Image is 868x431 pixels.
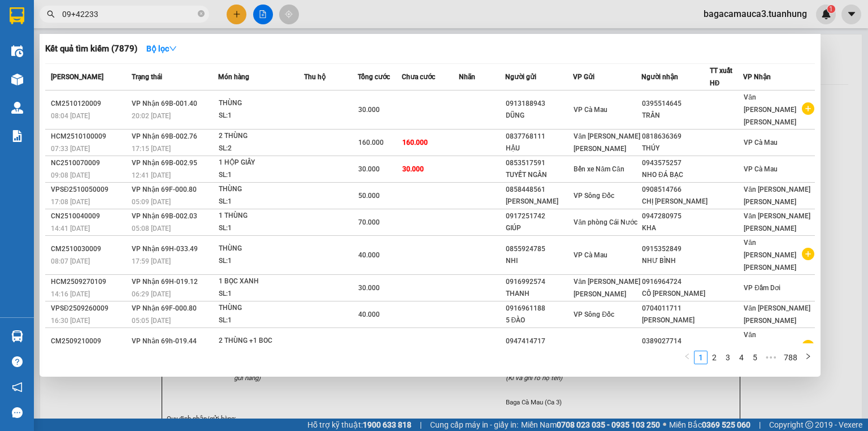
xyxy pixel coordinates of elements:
span: VP Cà Mau [574,343,607,351]
div: THANH [506,288,573,300]
div: THÚY [642,143,709,154]
span: 100.000 [358,343,384,351]
span: VP Sông Đốc [574,192,614,200]
span: VP Nhận 69h-019.44 [132,337,197,345]
div: 1 THÙNG [219,210,303,222]
div: NHO ĐÁ BẠC [642,169,709,181]
div: THÙNG [219,302,303,314]
span: phone [65,41,74,50]
span: 05:09 [DATE] [132,198,171,206]
div: TUYẾT NGÂN [506,169,573,181]
span: Văn phòng Cái Nước [574,218,637,226]
span: close-circle [198,10,205,17]
div: 0818636369 [642,131,709,143]
span: VP Nhận 69F-000.80 [132,186,197,193]
div: DŨNG [506,110,573,122]
span: Văn [PERSON_NAME] [PERSON_NAME] [744,212,810,232]
div: SL: 1 [219,314,303,327]
a: 5 [749,351,761,364]
span: Người gửi [505,73,536,81]
span: Văn [PERSON_NAME] [PERSON_NAME] [744,304,810,325]
span: 20:02 [DATE] [132,112,171,120]
div: 5 ĐÀO [506,314,573,326]
div: THÙNG [219,97,303,110]
a: 2 [708,351,721,364]
div: HCM2510100009 [51,131,128,143]
span: VP Nhận [743,73,771,81]
button: Bộ lọcdown [137,40,186,58]
div: CÔ [PERSON_NAME] [642,288,709,300]
span: 30.000 [358,106,380,114]
span: VP Nhận 69H-033.49 [132,245,198,253]
li: 5 [748,351,762,364]
span: down [169,45,177,53]
img: warehouse-icon [11,74,23,85]
span: ••• [762,351,780,364]
span: 12:41 [DATE] [132,171,171,179]
span: [PERSON_NAME] [51,73,103,81]
div: TRÂN [642,110,709,122]
span: VP Gửi [573,73,594,81]
span: VP Cà Mau [574,106,607,114]
span: Văn [PERSON_NAME] [PERSON_NAME] [574,132,640,153]
span: message [12,407,23,418]
div: 2 THÙNG [219,130,303,143]
div: CN2510040009 [51,210,128,222]
li: Next Page [801,351,815,364]
div: 0858448561 [506,184,573,196]
div: 0837768111 [506,131,573,143]
span: 160.000 [358,139,384,146]
a: 4 [735,351,748,364]
span: 16:30 [DATE] [51,317,90,325]
span: VP Nhận 69B-001.40 [132,100,197,107]
button: left [680,351,694,364]
span: 07:33 [DATE] [51,145,90,153]
span: 08:07 [DATE] [51,257,90,265]
div: CM2509210009 [51,335,128,347]
div: 0395514645 [642,98,709,110]
button: right [801,351,815,364]
img: solution-icon [11,130,23,142]
span: VP Nhận 69B-002.76 [132,132,197,140]
div: 2 THÙNG +1 BỌC [219,335,303,347]
div: 0917251742 [506,210,573,222]
div: NHI [506,255,573,267]
b: [PERSON_NAME] [65,7,160,21]
span: Văn [PERSON_NAME] [PERSON_NAME] [574,278,640,298]
div: 0704011711 [642,303,709,314]
span: VP Cà Mau [744,165,778,173]
div: SL: 2 [219,143,303,155]
div: 0389027714 [642,335,709,347]
span: 09:08 [DATE] [51,171,90,179]
img: warehouse-icon [11,330,23,342]
span: TT xuất HĐ [710,67,732,87]
span: right [805,353,811,360]
span: VP Đầm Dơi [744,284,780,292]
span: VP Cà Mau [744,139,778,146]
span: VP Sông Đốc [574,311,614,318]
span: environment [65,27,74,36]
li: 3 [721,351,735,364]
span: 17:08 [DATE] [51,198,90,206]
li: 4 [735,351,748,364]
span: 14:41 [DATE] [51,225,90,232]
span: notification [12,382,23,393]
img: warehouse-icon [11,102,23,114]
span: VP Nhận 69F-000.80 [132,304,197,312]
div: [PERSON_NAME] [642,314,709,326]
div: GIÚP [506,222,573,234]
span: VP Nhận 69B-002.95 [132,159,197,167]
div: 0855924785 [506,243,573,255]
div: THÙNG [219,243,303,255]
span: 30.000 [358,284,380,292]
span: 160.000 [402,139,428,146]
div: VPSĐ2510050009 [51,184,128,196]
div: 0916992574 [506,276,573,288]
li: 788 [780,351,801,364]
span: Trạng thái [132,73,162,81]
span: 30.000 [402,165,424,173]
span: VP Nhận 69H-019.12 [132,278,198,286]
span: Văn [PERSON_NAME] [PERSON_NAME] [744,331,796,364]
div: 1 BỌC XANH [219,275,303,288]
h3: Kết quả tìm kiếm ( 7879 ) [45,43,137,55]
